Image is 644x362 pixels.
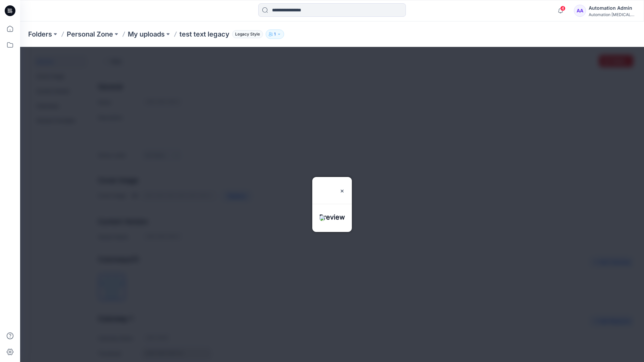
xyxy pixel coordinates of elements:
[28,29,52,39] a: Folders
[229,29,263,39] button: Legacy Style
[574,5,586,17] div: AA
[232,30,263,38] span: Legacy Style
[179,29,229,39] p: test text legacy
[319,141,325,147] img: close.svg
[128,29,165,39] a: My uploads
[274,31,276,38] p: 1
[266,29,284,39] button: 1
[589,12,636,17] div: Automation [MEDICAL_DATA]...
[67,29,113,39] a: Personal Zone
[299,168,305,174] img: image
[589,4,636,12] div: Automation Admin
[299,130,325,157] h3: Preview
[20,47,644,362] iframe: edit-style
[560,6,566,11] span: 4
